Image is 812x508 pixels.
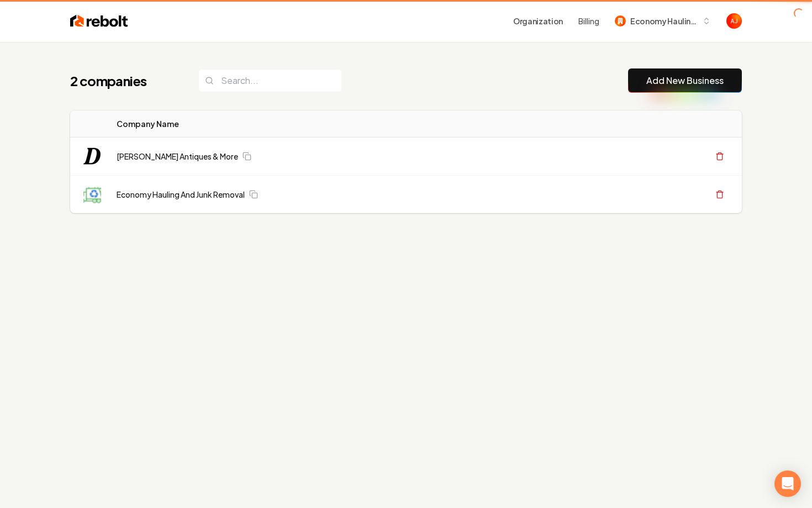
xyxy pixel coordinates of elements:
a: Add New Business [646,74,724,87]
button: Billing [578,15,599,27]
img: Austin Jellison [726,13,742,29]
button: Organization [507,11,570,31]
div: Open Intercom Messenger [774,470,801,497]
input: Search... [198,69,342,92]
span: Economy Hauling and Junk Removal [630,15,698,27]
button: Add New Business [628,68,742,93]
img: Economy Hauling and Junk Removal [615,15,626,27]
button: Open user button [726,13,742,29]
th: Company Name [108,110,430,137]
img: Economy Hauling And Junk Removal logo [83,186,101,203]
img: Diaz Antiques & More logo [83,147,101,165]
h1: 2 companies [70,72,176,89]
a: [PERSON_NAME] Antiques & More [117,151,238,162]
a: Economy Hauling And Junk Removal [117,189,245,200]
img: Rebolt Logo [70,13,128,29]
